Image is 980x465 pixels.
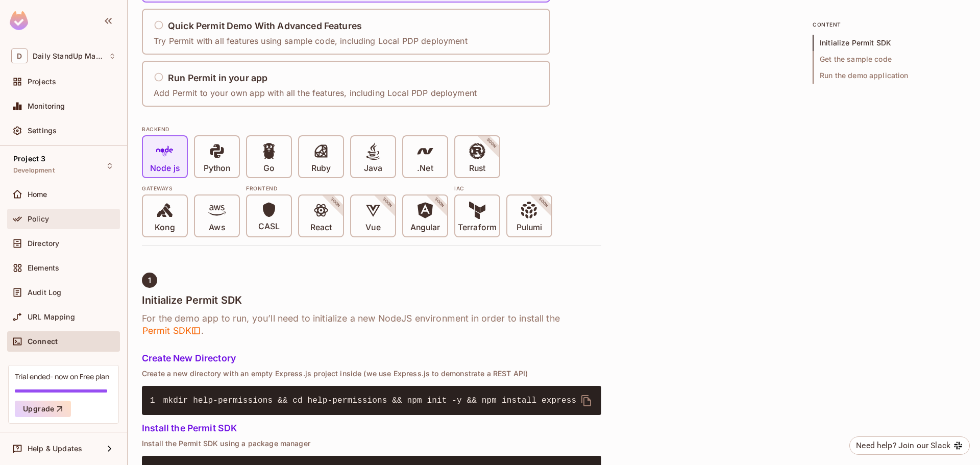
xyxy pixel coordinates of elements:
[28,127,57,135] span: Settings
[311,163,331,174] p: Ruby
[28,445,82,453] span: Help & Updates
[155,223,175,233] p: Kong
[28,190,47,199] span: Home
[469,163,485,174] p: Rust
[28,288,61,297] span: Audit Log
[574,388,599,413] button: delete
[168,73,267,83] h5: Run Permit in your app
[813,35,966,51] span: Initialize Permit SDK
[28,337,58,346] span: Connect
[209,223,225,233] p: Aws
[142,353,601,363] h5: Create New Directory
[142,312,601,337] h6: For the demo app to run, you’ll need to initialize a new NodeJS environment in order to install t...
[10,11,28,30] img: SReyMgAAAABJRU5ErkJggg==
[150,395,163,407] span: 1
[15,401,71,417] button: Upgrade
[33,52,104,60] span: Workspace: Daily StandUp Manager
[168,21,362,31] h5: Quick Permit Demo With Advanced Features
[13,166,55,175] span: Development
[813,20,966,29] p: content
[263,163,275,174] p: Go
[472,124,511,163] span: SOON
[813,67,966,84] span: Run the demo application
[367,183,407,223] span: SOON
[420,183,459,223] span: SOON
[410,223,440,233] p: Angular
[364,163,382,174] p: Java
[142,423,601,433] h5: Install the Permit SDK
[28,239,59,248] span: Directory
[28,215,49,223] span: Policy
[813,51,966,67] span: Get the sample code
[163,396,576,405] span: mkdir help-permissions && cd help-permissions && npm init -y && npm install express
[517,223,542,233] p: Pulumi
[417,163,433,174] p: .Net
[856,439,950,452] div: Need help? Join our Slack
[142,125,601,133] div: BACKEND
[11,48,28,63] span: D
[28,102,65,110] span: Monitoring
[15,372,109,381] div: Trial ended- now on Free plan
[148,276,151,284] span: 1
[28,313,75,321] span: URL Mapping
[204,163,230,174] p: Python
[28,78,56,86] span: Projects
[310,223,332,233] p: React
[142,370,601,378] p: Create a new directory with an empty Express.js project inside (we use Express.js to demonstrate ...
[142,439,601,448] p: Install the Permit SDK using a package manager
[142,294,601,306] h4: Initialize Permit SDK
[246,184,448,192] div: Frontend
[365,223,380,233] p: Vue
[13,155,45,163] span: Project 3
[28,264,59,272] span: Elements
[154,87,477,99] p: Add Permit to your own app with all the features, including Local PDP deployment
[154,35,468,46] p: Try Permit with all features using sample code, including Local PDP deployment
[142,184,240,192] div: Gateways
[258,222,280,232] p: CASL
[524,183,563,223] span: SOON
[454,184,552,192] div: IAC
[150,163,180,174] p: Node js
[315,183,355,223] span: SOON
[458,223,497,233] p: Terraform
[142,325,201,337] span: Permit SDK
